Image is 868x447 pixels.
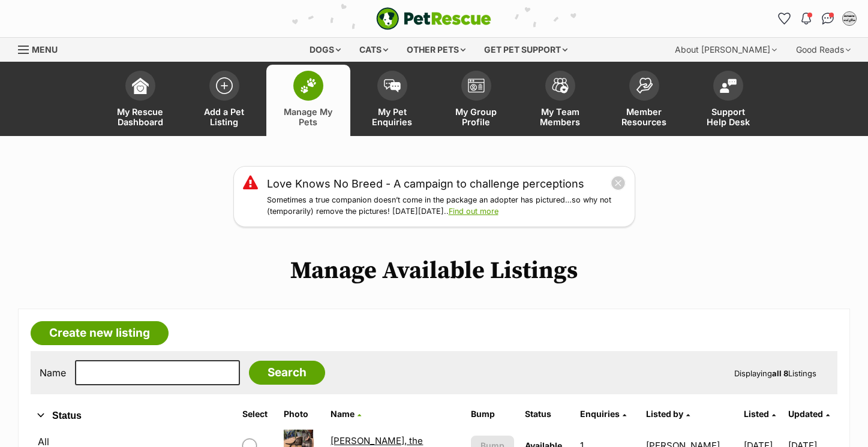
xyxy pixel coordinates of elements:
a: Listed [744,409,776,419]
div: Cats [351,38,397,62]
span: translation missing: en.admin.listings.index.attributes.enquiries [580,409,620,419]
span: Manage My Pets [281,107,335,127]
a: Name [331,409,361,419]
span: Listed [744,409,769,419]
th: Photo [279,404,325,424]
span: My Rescue Dashboard [113,107,167,127]
img: logo-e224e6f780fb5917bec1dbf3a21bbac754714ae5b6737aabdf751b685950b380.svg [376,7,491,30]
img: Jasmin profile pic [843,13,855,25]
div: Other pets [398,38,474,62]
button: close [611,176,626,191]
a: Love Knows No Breed - A campaign to challenge perceptions [267,176,584,192]
a: My Team Members [518,65,602,136]
span: My Team Members [533,107,587,127]
a: Support Help Desk [686,65,770,136]
span: Member Resources [617,107,671,127]
div: About [PERSON_NAME] [666,38,785,62]
a: Favourites [775,9,794,28]
img: pet-enquiries-icon-7e3ad2cf08bfb03b45e93fb7055b45f3efa6380592205ae92323e6603595dc1f.svg [384,79,401,92]
div: Good Reads [788,38,859,62]
span: Displaying Listings [734,369,816,378]
a: Find out more [449,207,498,216]
a: Enquiries [580,409,626,419]
img: group-profile-icon-3fa3cf56718a62981997c0bc7e787c4b2cf8bcc04b72c1350f741eb67cf2f40e.svg [468,78,485,93]
th: Select [238,404,278,424]
a: Conversations [818,9,837,28]
a: My Group Profile [434,65,518,136]
div: Get pet support [476,38,576,62]
span: My Group Profile [449,107,503,127]
button: Status [31,408,224,424]
img: manage-my-pets-icon-02211641906a0b7f246fdf0571729dbe1e7629f14944591b6c1af311fb30b64b.svg [300,78,317,93]
p: Sometimes a true companion doesn’t come in the package an adopter has pictured…so why not (tempor... [267,195,626,218]
strong: all 8 [772,369,788,378]
a: My Rescue Dashboard [98,65,182,136]
button: My account [840,9,859,28]
button: Notifications [797,9,816,28]
img: help-desk-icon-fdf02630f3aa405de69fd3d07c3f3aa587a6932b1a1747fa1d2bba05be0121f9.svg [720,78,737,93]
ul: Account quick links [775,9,859,28]
img: dashboard-icon-eb2f2d2d3e046f16d808141f083e7271f6b2e854fb5c12c21221c1fb7104beca.svg [132,77,149,94]
img: chat-41dd97257d64d25036548639549fe6c8038ab92f7586957e7f3b1b290dea8141.svg [822,13,834,25]
img: add-pet-listing-icon-0afa8454b4691262ce3f59096e99ab1cd57d4a30225e0717b998d2c9b9846f56.svg [216,77,233,94]
span: Updated [788,409,823,419]
input: Search [249,361,325,385]
th: Status [520,404,574,424]
a: Manage My Pets [266,65,350,136]
span: Support Help Desk [701,107,755,127]
img: team-members-icon-5396bd8760b3fe7c0b43da4ab00e1e3bb1a5d9ba89233759b79545d2d3fc5d0d.svg [552,78,569,93]
a: My Pet Enquiries [350,65,434,136]
a: PetRescue [376,7,491,30]
a: Add a Pet Listing [182,65,266,136]
span: My Pet Enquiries [365,107,419,127]
a: Menu [18,38,66,59]
th: Bump [466,404,519,424]
a: Updated [788,409,830,419]
span: Listed by [646,409,683,419]
a: Create new listing [31,321,169,345]
a: Listed by [646,409,690,419]
div: Dogs [301,38,349,62]
img: member-resources-icon-8e73f808a243e03378d46382f2149f9095a855e16c252ad45f914b54edf8863c.svg [636,77,653,93]
span: Menu [32,44,58,55]
span: Name [331,409,355,419]
label: Name [40,367,66,378]
span: Add a Pet Listing [197,107,251,127]
a: Member Resources [602,65,686,136]
img: notifications-46538b983faf8c2785f20acdc204bb7945ddae34d4c08c2a6579f10ce5e182be.svg [801,13,811,25]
